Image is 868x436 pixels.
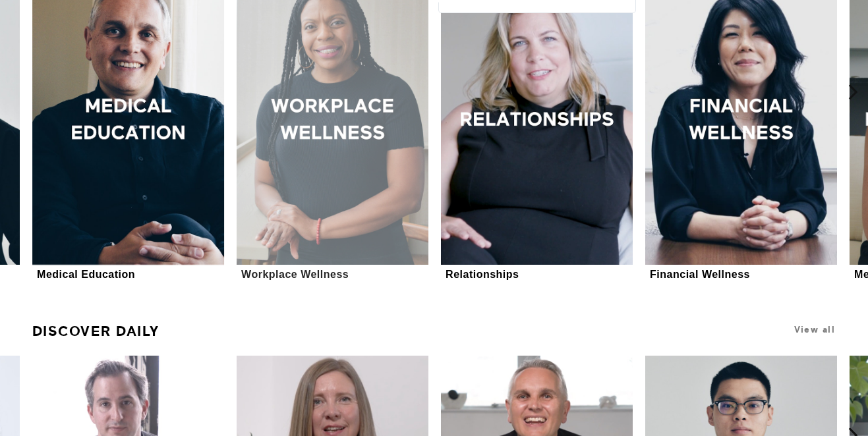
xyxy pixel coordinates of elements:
a: View all [794,325,835,335]
div: Medical Education [37,268,135,281]
a: Discover Daily [32,317,159,345]
div: Relationships [446,268,519,281]
div: Financial Wellness [650,268,750,281]
div: Workplace Wellness [241,268,349,281]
